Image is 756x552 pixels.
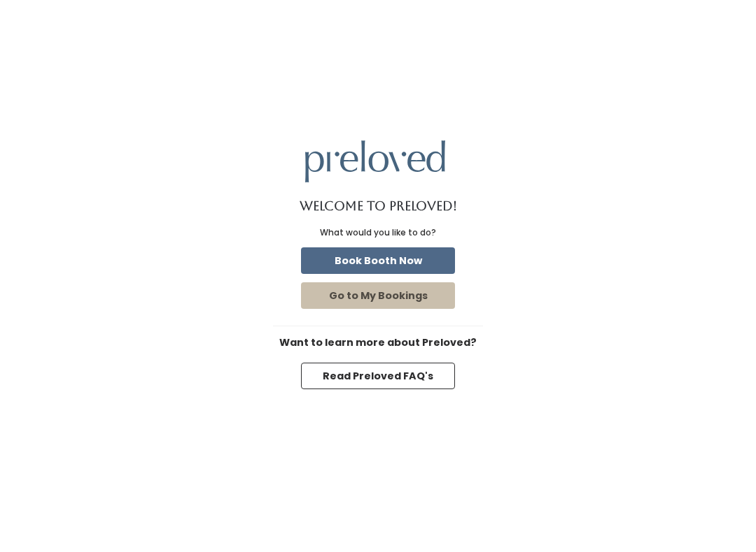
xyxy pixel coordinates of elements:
button: Read Preloved FAQ's [301,363,455,389]
h6: Want to learn more about Preloved? [273,337,483,349]
h1: Welcome to Preloved! [300,199,457,213]
div: What would you like to do? [320,226,436,239]
a: Go to My Bookings [298,279,458,312]
button: Go to My Bookings [301,282,455,309]
button: Book Booth Now [301,247,455,274]
img: preloved logo [305,140,445,182]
